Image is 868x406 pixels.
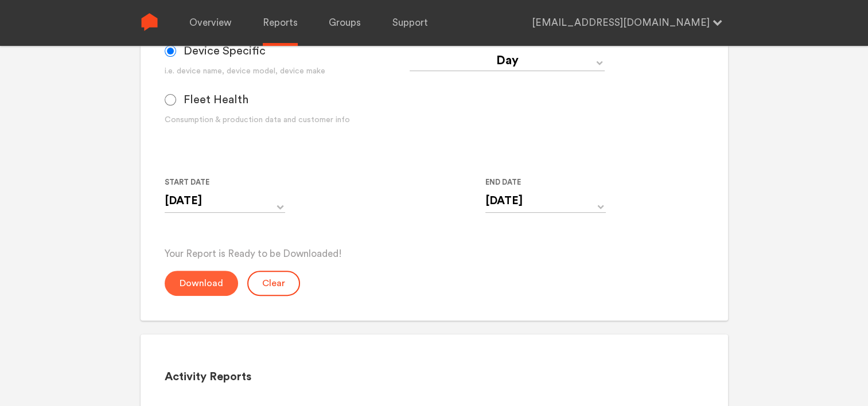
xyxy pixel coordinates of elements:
p: Your Report is Ready to be Downloaded! [165,247,703,261]
a: Download [165,278,238,288]
span: Fleet Health [184,93,248,107]
img: Sense Logo [141,13,158,31]
label: Start Date [165,175,276,189]
input: Device Specific [165,45,176,57]
h2: Activity Reports [165,370,703,384]
label: End Date [485,175,597,189]
div: i.e. device name, device model, device make [165,65,410,77]
button: Clear [247,271,300,296]
input: Fleet Health [165,94,176,106]
span: Device Specific [184,44,266,58]
button: Download [165,271,238,296]
div: Consumption & production data and customer info [165,114,410,126]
